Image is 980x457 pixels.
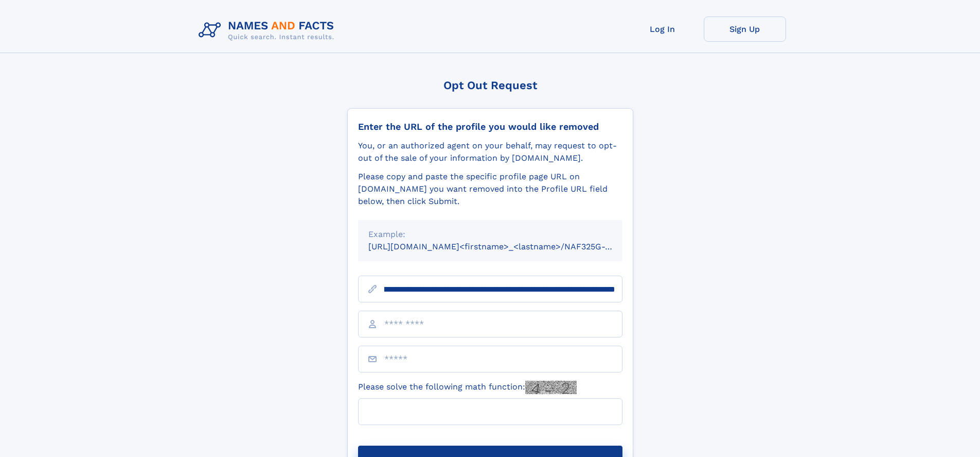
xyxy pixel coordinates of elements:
[347,79,633,92] div: Opt Out Request
[358,171,622,208] div: Please copy and paste the specific profile page URL on [DOMAIN_NAME] you want removed into the Pr...
[704,16,786,42] a: Sign Up
[368,228,612,241] div: Example:
[368,242,642,251] small: [URL][DOMAIN_NAME]<firstname>_<lastname>/NAF325G-xxxxxxxx
[621,16,704,42] a: Log In
[358,381,577,394] label: Please solve the following math function:
[358,121,622,132] div: Enter the URL of the profile you would like removed
[194,16,343,44] img: Logo Names and Facts
[358,140,622,164] div: You, or an authorized agent on your behalf, may request to opt-out of the sale of your informatio...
